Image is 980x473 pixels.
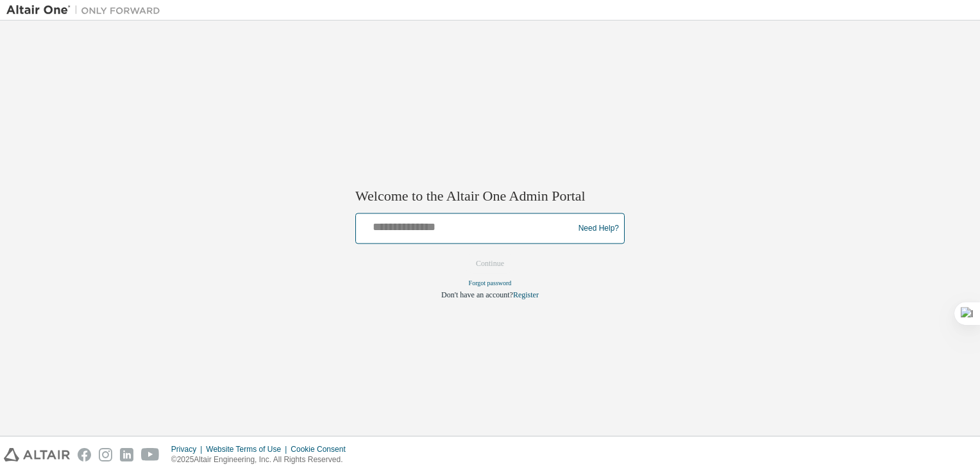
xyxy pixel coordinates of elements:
[291,444,353,454] div: Cookie Consent
[171,454,353,465] p: © 2025 Altair Engineering, Inc. All Rights Reserved.
[206,444,291,454] div: Website Terms of Use
[355,187,625,205] h2: Welcome to the Altair One Admin Portal
[78,448,91,461] img: facebook.svg
[99,448,112,461] img: instagram.svg
[141,448,160,461] img: youtube.svg
[469,280,512,287] a: Forgot password
[6,4,167,17] img: Altair One
[441,291,513,300] span: Don't have an account?
[513,291,539,300] a: Register
[120,448,133,461] img: linkedin.svg
[4,448,70,461] img: altair_logo.svg
[579,228,619,229] a: Need Help?
[171,444,206,454] div: Privacy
